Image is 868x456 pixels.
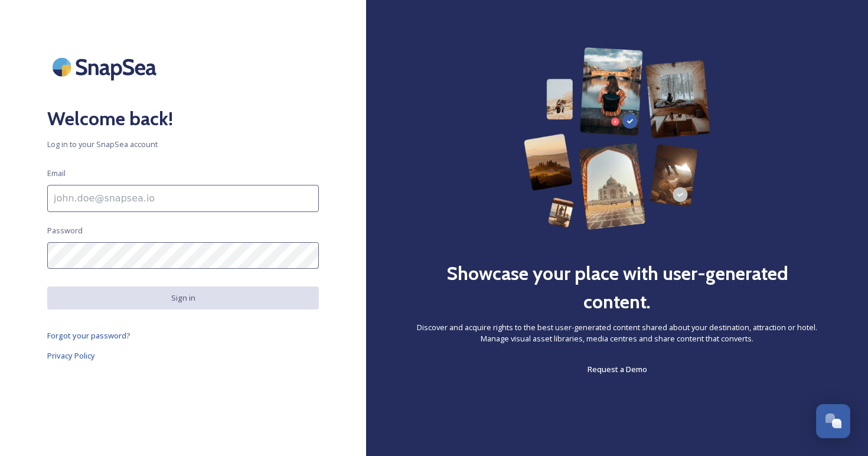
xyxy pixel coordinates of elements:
[588,362,647,376] a: Request a Demo
[47,225,83,236] span: Password
[816,404,850,438] button: Open Chat
[47,185,319,212] input: john.doe@snapsea.io
[47,286,319,310] button: Sign in
[47,330,130,341] span: Forgot your password?
[47,47,165,87] img: SnapSea Logo
[524,47,710,230] img: 63b42ca75bacad526042e722_Group%20154-p-800.png
[47,105,319,133] h2: Welcome back!
[413,259,821,316] h2: Showcase your place with user-generated content.
[588,364,647,374] span: Request a Demo
[47,328,319,343] a: Forgot your password?
[47,139,319,150] span: Log in to your SnapSea account
[413,322,821,344] span: Discover and acquire rights to the best user-generated content shared about your destination, att...
[47,350,95,361] span: Privacy Policy
[47,168,66,179] span: Email
[47,348,319,363] a: Privacy Policy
